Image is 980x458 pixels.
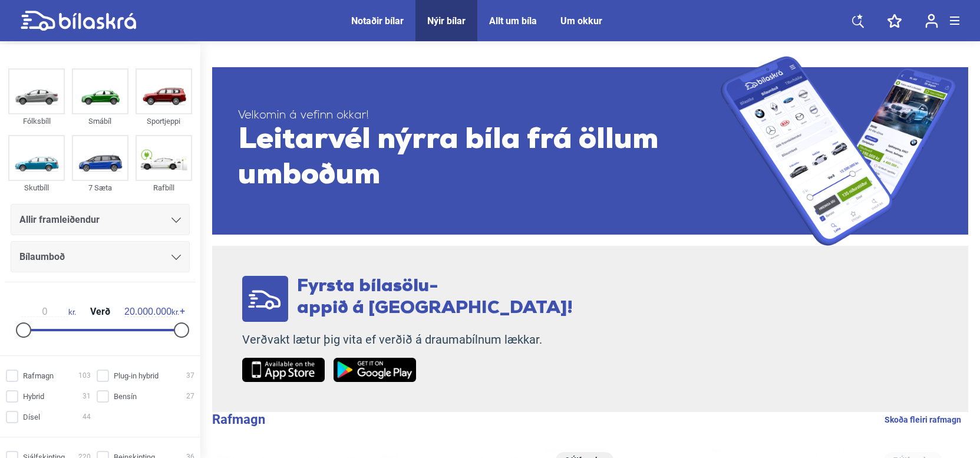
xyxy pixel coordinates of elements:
a: Nýir bílar [427,15,466,27]
span: Hybrid [23,390,44,403]
div: 7 Sæta [72,181,128,195]
a: Skoða fleiri rafmagn [885,412,961,427]
img: user-login.svg [925,14,938,28]
a: Allt um bíla [489,15,537,27]
span: Plug-in hybrid [114,370,159,382]
a: Notaðir bílar [351,15,404,27]
div: Sportjeppi [136,114,192,128]
span: Fyrsta bílasölu- appið á [GEOGRAPHIC_DATA]! [297,278,573,318]
div: Smábíl [72,114,128,128]
a: Um okkur [560,15,602,27]
div: Rafbíll [136,181,192,195]
span: Bensín [114,390,137,403]
span: kr. [124,307,179,317]
a: Velkomin á vefinn okkar!Leitarvél nýrra bíla frá öllum umboðum [212,56,968,246]
span: 37 [186,370,194,382]
div: Fólksbíll [8,114,65,128]
p: Verðvakt lætur þig vita ef verðið á draumabílnum lækkar. [242,332,573,347]
span: Velkomin á vefinn okkar! [238,108,721,123]
span: Dísel [23,411,40,423]
div: Skutbíll [8,181,65,195]
b: Rafmagn [212,412,265,427]
span: Rafmagn [23,370,54,382]
span: 103 [78,370,91,382]
span: Leitarvél nýrra bíla frá öllum umboðum [238,123,721,194]
span: Verð [87,307,113,317]
span: 44 [83,411,91,423]
span: Bílaumboð [19,249,65,265]
span: kr. [21,307,76,317]
span: Allir framleiðendur [19,212,100,228]
span: 31 [83,390,91,403]
span: 27 [186,390,194,403]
